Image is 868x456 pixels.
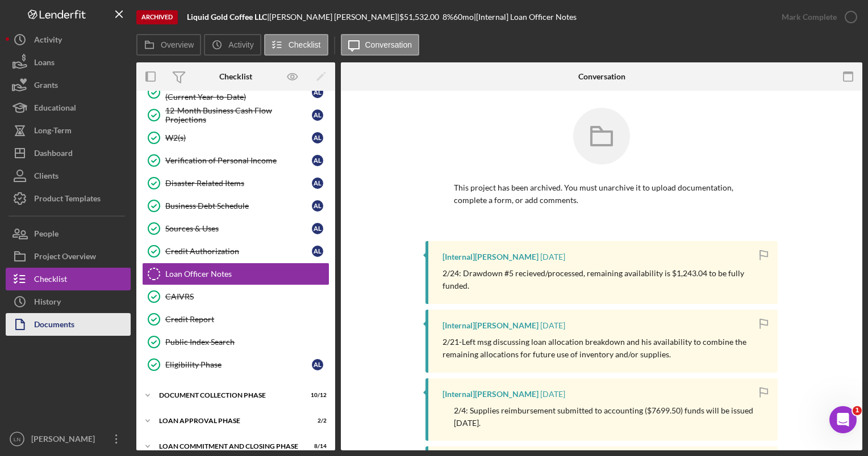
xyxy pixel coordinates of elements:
[34,313,74,339] div: Documents
[34,164,59,190] div: Clients
[6,290,131,313] button: History
[6,268,131,290] button: Checklist
[159,443,298,450] div: Loan Commitment and Closing Phase
[34,290,61,316] div: History
[6,428,131,450] button: LN[PERSON_NAME]
[136,34,201,56] button: Overview
[165,247,312,256] div: Credit Authorization
[165,106,312,124] div: 12-Month Business Cash Flow Projections
[443,267,766,293] p: 2/24: Drawdown #5 recieved/processed, remaining availability is $1,243.04 to be fully funded.
[6,164,131,187] button: Clients
[34,268,67,293] div: Checklist
[142,331,329,353] a: Public Index Search
[165,133,312,142] div: W2(s)
[6,222,131,245] button: People
[306,392,327,399] div: 10 / 12
[165,179,312,188] div: Disaster Related Items
[142,263,329,285] a: Loan Officer Notes
[34,28,62,54] div: Activity
[165,337,329,347] div: Public Index Search
[474,12,577,22] div: | [Internal] Loan Officer Notes
[165,201,312,210] div: Business Debt Schedule
[14,436,20,442] text: LN
[454,181,749,207] p: This project has been archived. You must unarchive it to upload documentation, complete a form, o...
[578,72,625,81] div: Conversation
[228,40,253,49] label: Activity
[312,223,323,234] div: A L
[187,12,267,22] b: Liquid Gold Coffee LLC
[312,155,323,166] div: A L
[365,40,412,49] label: Conversation
[165,315,329,324] div: Credit Report
[540,390,565,399] time: 2025-02-04 18:42
[34,187,101,213] div: Product Templates
[6,313,131,336] button: Documents
[142,240,329,263] a: Credit AuthorizationAL
[443,390,539,399] div: [Internal] [PERSON_NAME]
[142,104,329,126] a: 12-Month Business Cash Flow ProjectionsAL
[142,308,329,331] a: Credit Report
[453,12,474,22] div: 60 mo
[165,156,312,165] div: Verification of Personal Income
[269,12,399,22] div: [PERSON_NAME] [PERSON_NAME] |
[165,292,329,301] div: CAIVRS
[312,178,323,189] div: A L
[341,34,420,56] button: Conversation
[165,83,312,102] div: Business Profit & Loss Statement (Current Year-to-Date)
[165,269,329,278] div: Loan Officer Notes
[6,96,131,119] button: Educational
[312,200,323,212] div: A L
[34,51,55,77] div: Loans
[540,252,565,261] time: 2025-02-24 14:38
[165,360,312,369] div: Eligibility Phase
[165,224,312,233] div: Sources & Uses
[312,132,323,143] div: A L
[312,246,323,257] div: A L
[6,119,131,142] button: Long-Term
[6,28,131,51] button: Activity
[159,392,298,399] div: Document Collection Phase
[399,12,443,22] div: $51,532.00
[6,142,131,164] button: Dashboard
[136,10,178,24] div: Archived
[34,74,58,99] div: Grants
[187,12,269,22] div: |
[142,285,329,308] a: CAIVRS
[6,187,131,210] a: Product Templates
[454,404,766,430] p: 2/4: Supplies reimbursement submitted to accounting ($7699.50) funds will be issued [DATE].
[306,417,327,424] div: 2 / 2
[443,321,539,330] div: [Internal] [PERSON_NAME]
[142,81,329,104] a: Business Profit & Loss Statement (Current Year-to-Date)AL
[312,359,323,370] div: A L
[142,126,329,149] a: W2(s)AL
[443,336,766,361] p: 2/21-Left msg discussing loan allocation breakdown and his availability to combine the remaining ...
[219,72,252,81] div: Checklist
[312,109,323,121] div: A L
[142,353,329,376] a: Eligibility PhaseAL
[28,428,102,453] div: [PERSON_NAME]
[161,40,194,49] label: Overview
[443,12,453,22] div: 8 %
[34,245,96,271] div: Project Overview
[853,406,862,415] span: 1
[142,217,329,240] a: Sources & UsesAL
[6,245,131,268] a: Project Overview
[6,51,131,74] button: Loans
[34,142,73,167] div: Dashboard
[782,6,837,28] div: Mark Complete
[540,321,565,330] time: 2025-02-21 14:31
[829,406,857,433] iframe: Intercom live chat
[34,96,76,122] div: Educational
[6,74,131,96] button: Grants
[289,40,321,49] label: Checklist
[34,222,59,248] div: People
